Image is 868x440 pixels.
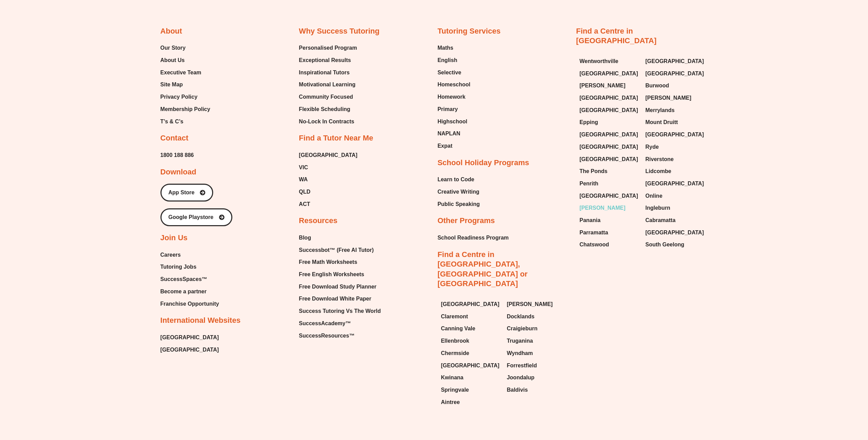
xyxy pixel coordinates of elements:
[441,372,500,383] a: Kwinana
[645,166,704,176] a: Lidcombe
[299,318,351,329] span: SuccessAcademy™
[168,190,194,195] span: App Store
[580,105,639,115] a: [GEOGRAPHIC_DATA]
[438,92,466,102] span: Homework
[645,154,674,164] span: Riverstone
[299,174,308,185] span: WA
[299,68,350,78] span: Inspirational Tutors
[438,233,509,243] a: School Readiness Program
[160,250,219,260] a: Careers
[438,43,453,53] span: Maths
[645,130,704,140] a: [GEOGRAPHIC_DATA]
[438,117,467,127] span: Highschool
[754,363,868,440] iframe: Chat Widget
[299,133,373,143] h2: Find a Tutor Near Me
[580,81,639,91] a: [PERSON_NAME]
[299,117,357,127] a: No-Lock In Contracts
[580,56,619,66] span: Wentworthville
[507,360,537,371] span: Forrestfield
[160,104,210,114] a: Membership Policy
[160,345,219,355] a: [GEOGRAPHIC_DATA]
[441,360,500,371] a: [GEOGRAPHIC_DATA]
[438,92,470,102] a: Homework
[645,228,704,238] a: [GEOGRAPHIC_DATA]
[299,199,358,209] a: ACT
[441,336,469,346] span: Ellenbrook
[645,81,704,91] a: Burwood
[645,69,704,79] span: [GEOGRAPHIC_DATA]
[507,299,566,309] a: [PERSON_NAME]
[160,150,194,160] a: 1800 188 886
[580,142,639,152] a: [GEOGRAPHIC_DATA]
[507,336,533,346] span: Truganina
[160,274,219,284] a: SuccessSpaces™
[580,56,639,66] a: Wentworthville
[168,215,213,220] span: Google Playstore
[299,331,355,341] span: SuccessResources™
[580,69,638,79] span: [GEOGRAPHIC_DATA]
[160,262,196,272] span: Tutoring Jobs
[299,245,381,255] a: Successbot™ (Free AI Tutor)
[441,397,500,407] a: Aintree
[160,299,219,309] span: Franchise Opportunity
[299,282,377,292] span: Free Download Study Planner
[160,167,196,177] h2: Download
[160,43,186,53] span: Our Story
[645,93,704,103] a: [PERSON_NAME]
[507,311,534,322] span: Docklands
[438,68,470,78] a: Selective
[299,162,358,173] a: VIC
[160,286,207,297] span: Become a partner
[645,215,675,225] span: Cabramatta
[299,187,311,197] span: QLD
[645,105,704,115] a: Merrylands
[438,141,453,151] span: Expat
[438,117,470,127] a: Highschool
[645,56,704,66] a: [GEOGRAPHIC_DATA]
[160,43,210,53] a: Our Story
[580,215,600,225] span: Panania
[160,316,241,326] h2: International Websites
[160,92,210,102] a: Privacy Policy
[160,26,182,36] h2: About
[507,372,566,383] a: Joondalup
[299,233,381,243] a: Blog
[580,93,639,103] a: [GEOGRAPHIC_DATA]
[645,179,704,189] span: [GEOGRAPHIC_DATA]
[438,26,501,36] h2: Tutoring Services
[299,55,357,65] a: Exceptional Results
[580,130,638,140] span: [GEOGRAPHIC_DATA]
[438,141,470,151] a: Expat
[299,187,358,197] a: QLD
[507,348,533,358] span: Wyndham
[299,257,357,267] span: Free Math Worksheets
[438,174,475,185] span: Learn to Code
[645,154,704,164] a: Riverstone
[438,68,461,78] span: Selective
[299,92,357,102] a: Community Focused
[580,93,638,103] span: [GEOGRAPHIC_DATA]
[299,43,357,53] span: Personalised Program
[645,105,674,115] span: Merrylands
[580,166,608,176] span: The Ponds
[299,55,351,65] span: Exceptional Results
[438,129,461,139] span: NAPLAN
[438,55,470,65] a: English
[580,154,639,164] a: [GEOGRAPHIC_DATA]
[160,262,219,272] a: Tutoring Jobs
[160,68,210,78] a: Executive Team
[580,203,625,213] span: [PERSON_NAME]
[160,55,185,65] span: About Us
[507,336,566,346] a: Truganina
[645,203,704,213] a: Ingleburn
[299,80,357,90] a: Motivational Learning
[645,142,704,152] a: Ryde
[299,306,381,316] span: Success Tutoring Vs The World
[160,233,187,243] h2: Join Us
[645,117,678,127] span: Mount Druitt
[438,104,470,114] a: Primary
[645,142,659,152] span: Ryde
